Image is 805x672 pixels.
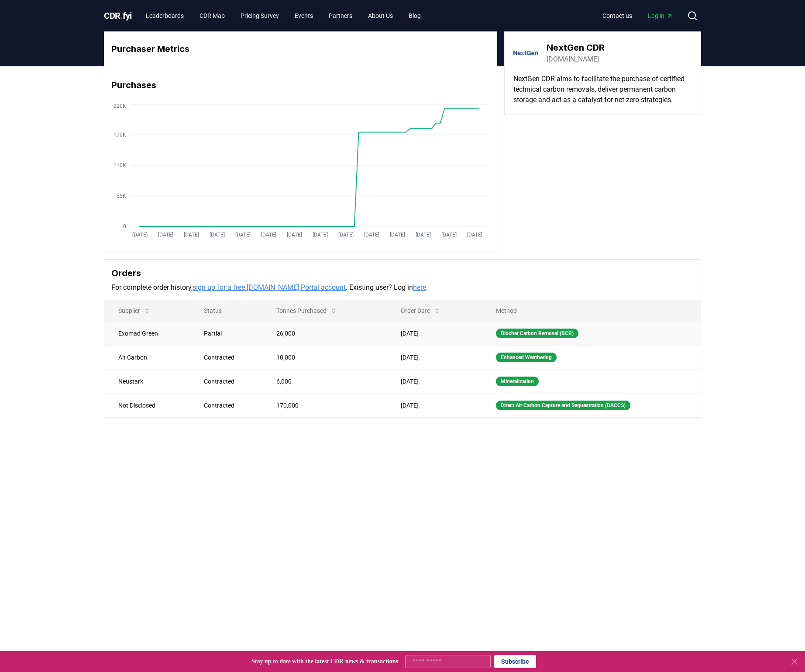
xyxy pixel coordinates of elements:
tspan: [DATE] [132,232,148,238]
a: CDR.fyi [104,10,132,22]
tspan: [DATE] [261,232,276,238]
img: NextGen CDR-logo [513,41,538,65]
div: Direct Air Carbon Capture and Sequestration (DACCS) [496,401,630,410]
td: 10,000 [262,345,387,369]
a: Events [288,8,320,24]
tspan: [DATE] [416,232,431,238]
nav: Main [139,8,428,24]
a: About Us [361,8,400,24]
a: sign up for a free [DOMAIN_NAME] Portal account [193,283,346,291]
a: Blog [402,8,428,24]
tspan: [DATE] [390,232,405,238]
h3: NextGen CDR [547,41,605,54]
p: NextGen CDR aims to facilitate the purchase of certified technical carbon removals, deliver perma... [513,74,692,105]
td: [DATE] [387,345,482,369]
td: Exomad Green [104,321,190,345]
td: [DATE] [387,369,482,393]
button: Order Date [394,302,447,319]
tspan: [DATE] [158,232,173,238]
tspan: [DATE] [467,232,482,238]
a: Log in [641,8,680,24]
span: CDR fyi [104,10,132,21]
a: here [413,283,426,291]
tspan: 110K [114,162,126,168]
tspan: 220K [114,103,126,109]
div: Partial [204,329,255,338]
div: Contracted [204,353,255,362]
td: 6,000 [262,369,387,393]
tspan: 170K [114,132,126,138]
div: Biochar Carbon Removal (BCR) [496,329,578,338]
p: For complete order history, . Existing user? Log in . [111,282,694,293]
tspan: [DATE] [210,232,225,238]
a: CDR Map [193,8,232,24]
a: Contact us [595,8,639,24]
tspan: [DATE] [235,232,251,238]
tspan: [DATE] [338,232,354,238]
button: Supplier [111,302,158,319]
h3: Purchaser Metrics [111,42,490,55]
tspan: 55K [117,193,126,199]
td: 170,000 [262,393,387,417]
tspan: [DATE] [364,232,379,238]
h3: Purchases [111,79,490,92]
nav: Main [595,8,680,24]
div: Contracted [204,401,255,410]
td: 26,000 [262,321,387,345]
span: Log in [648,11,673,20]
button: Tonnes Purchased [269,302,344,319]
td: [DATE] [387,393,482,417]
div: Mineralization [496,377,539,386]
tspan: [DATE] [313,232,328,238]
p: Method [489,306,694,315]
tspan: 0 [123,223,126,230]
a: Leaderboards [139,8,191,24]
tspan: [DATE] [441,232,457,238]
p: Status [197,306,255,315]
a: Partners [322,8,359,24]
span: . [120,10,123,21]
a: [DOMAIN_NAME] [547,54,599,65]
tspan: [DATE] [184,232,199,238]
div: Enhanced Weathering [496,353,557,362]
a: Pricing Survey [234,8,286,24]
td: [DATE] [387,321,482,345]
td: Not Disclosed [104,393,190,417]
h3: Orders [111,267,694,280]
tspan: [DATE] [287,232,302,238]
div: Contracted [204,377,255,386]
td: Alt Carbon [104,345,190,369]
td: Neustark [104,369,190,393]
